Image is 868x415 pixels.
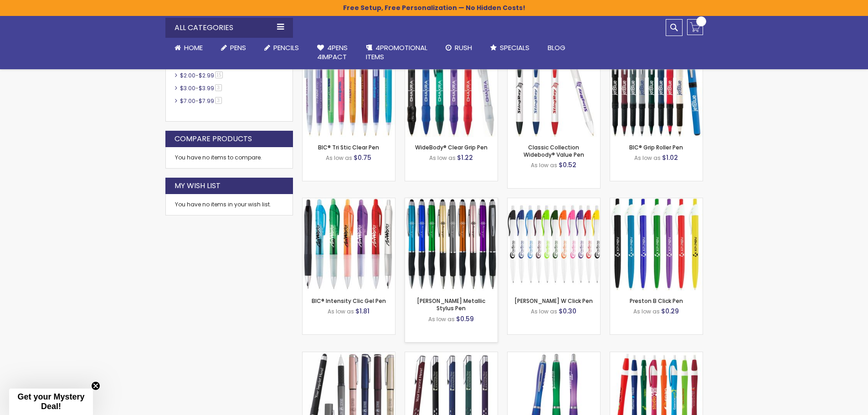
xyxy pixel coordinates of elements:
a: BIC® Intensity Clic Gel Pen [303,198,395,205]
span: $1.02 [662,153,678,162]
a: Blog [539,38,575,58]
span: $1.81 [355,307,370,316]
span: 4Pens 4impact [317,43,348,61]
span: As low as [634,154,661,162]
span: 3 [215,84,222,91]
a: Ion Translusent Logo Pens [508,352,600,359]
a: Pencils [255,38,308,58]
a: BIC® Grip Roller Pen [629,143,683,151]
span: $0.59 [456,314,474,323]
a: $3.00-$3.993 [178,84,225,92]
span: $0.29 [661,307,679,316]
a: BIC® Intensity Clic Gel Pen [312,297,386,305]
span: Blog [548,43,565,52]
span: As low as [326,154,352,162]
span: As low as [633,307,660,315]
span: 3 [215,97,222,104]
img: BIC® Grip Roller Pen [610,45,703,137]
span: As low as [428,315,455,323]
a: Dart Color slim Pens [610,352,703,359]
a: Classic Collection Widebody® Value Pen [524,143,584,159]
a: $2.00-$2.9915 [178,72,226,79]
span: As low as [531,161,557,169]
a: Preston B Click Pen [630,297,683,305]
img: Lory Metallic Stylus Pen [405,198,498,291]
a: Preston W Click Pen [508,198,600,205]
span: 4PROMOTIONAL ITEMS [366,43,427,61]
strong: My Wish List [175,181,221,191]
a: Specials [481,38,539,58]
strong: Compare Products [175,134,252,144]
a: Rush [437,38,481,58]
span: Specials [500,43,529,52]
a: 4PROMOTIONALITEMS [357,38,437,67]
img: Preston B Click Pen [610,198,703,291]
a: $7.00-$7.993 [178,97,225,105]
span: Pencils [273,43,299,52]
a: WideBody® Clear Grip Pen [415,143,488,151]
span: $0.52 [559,160,576,169]
a: Cali Custom Stylus Gel pen [303,352,395,359]
a: [PERSON_NAME] W Click Pen [514,297,593,305]
span: $3.00 [180,84,195,92]
span: As low as [531,307,557,315]
span: $1.22 [457,153,473,162]
span: $0.30 [559,307,576,316]
button: Close teaser [91,381,100,390]
span: Get your Mystery Deal! [17,392,84,411]
div: All Categories [165,18,293,38]
span: $7.00 [180,97,195,105]
img: Preston W Click Pen [508,198,600,291]
img: WideBody® Clear Grip Pen [405,45,498,137]
span: Home [184,43,203,52]
div: You have no items to compare. [165,147,293,169]
span: $2.00 [180,72,195,79]
span: As low as [328,307,354,315]
a: BIC® Tri Stic Clear Pen [318,143,379,151]
span: $2.99 [199,72,214,79]
a: [PERSON_NAME] Metallic Stylus Pen [417,297,485,312]
a: Preston B Click Pen [610,198,703,205]
span: 15 [215,72,223,78]
span: $3.99 [199,84,214,92]
a: Lory Metallic Stylus Pen [405,198,498,205]
div: You have no items in your wish list. [175,201,283,208]
img: BIC® Tri Stic Clear Pen [303,45,395,137]
a: Home [165,38,212,58]
img: Classic Collection Widebody® Value Pen [508,45,600,137]
a: Pens [212,38,255,58]
a: 4Pens4impact [308,38,357,67]
a: Souvenur Armor Silver Trim Pens [405,352,498,359]
img: BIC® Intensity Clic Gel Pen [303,198,395,291]
div: Get your Mystery Deal!Close teaser [9,389,93,415]
span: $0.75 [354,153,371,162]
span: $7.99 [199,97,214,105]
span: Pens [230,43,246,52]
span: As low as [429,154,456,162]
span: Rush [455,43,472,52]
